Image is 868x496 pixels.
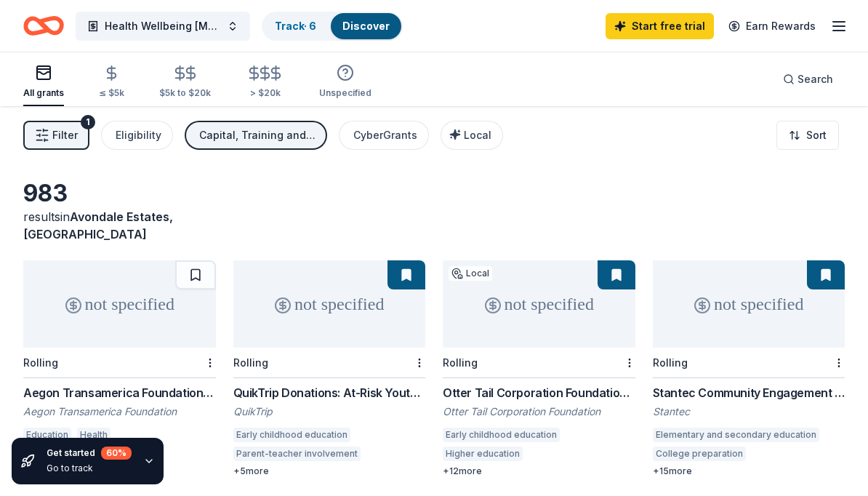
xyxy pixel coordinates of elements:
[653,260,845,477] a: not specifiedRollingStantec Community Engagement GrantStantecElementary and secondary educationCo...
[246,87,284,99] div: > $20k
[275,20,316,32] a: Track· 6
[720,13,824,39] a: Earn Rewards
[23,121,89,150] button: Filter1
[246,59,284,106] button: > $20k
[606,13,714,39] a: Start free trial
[319,87,371,99] div: Unspecified
[99,59,124,106] button: ≤ $5k
[262,12,403,41] button: Track· 6Discover
[23,209,173,241] span: in
[233,428,350,442] div: Early childhood education
[23,9,64,43] a: Home
[653,384,845,401] div: Stantec Community Engagement Grant
[199,127,316,144] div: Capital, Training and capacity building, General operations, Projects & programming
[653,404,845,419] div: Stantec
[233,260,426,348] div: not specified
[23,356,58,369] div: Rolling
[443,428,560,442] div: Early childhood education
[797,71,833,88] span: Search
[776,121,839,150] button: Sort
[443,260,635,348] div: not specified
[653,356,688,369] div: Rolling
[464,129,491,141] span: Local
[342,20,390,32] a: Discover
[771,65,845,94] button: Search
[443,447,523,461] div: Higher education
[81,115,95,129] div: 1
[441,121,503,150] button: Local
[233,465,426,477] div: + 5 more
[353,127,417,144] div: CyberGrants
[105,17,221,35] span: Health Wellbeing [MEDICAL_DATA]
[47,463,132,474] div: Go to track
[319,58,371,106] button: Unspecified
[185,121,327,150] button: Capital, Training and capacity building, General operations, Projects & programming
[23,260,216,348] div: not specified
[23,87,64,99] div: All grants
[23,404,216,419] div: Aegon Transamerica Foundation
[806,127,827,144] span: Sort
[76,12,250,41] button: Health Wellbeing [MEDICAL_DATA]
[101,447,132,460] div: 60 %
[443,356,478,369] div: Rolling
[159,59,211,106] button: $5k to $20k
[443,404,635,419] div: Otter Tail Corporation Foundation
[52,127,78,144] span: Filter
[653,465,845,477] div: + 15 more
[653,428,819,442] div: Elementary and secondary education
[653,260,845,348] div: not specified
[339,121,429,150] button: CyberGrants
[443,260,635,477] a: not specifiedLocalRollingOtter Tail Corporation Foundation Grant ProgramOtter Tail Corporation Fo...
[233,447,361,461] div: Parent-teacher involvement
[23,58,64,106] button: All grants
[443,465,635,477] div: + 12 more
[23,384,216,401] div: Aegon Transamerica Foundation Grant
[23,260,216,477] a: not specifiedRollingAegon Transamerica Foundation GrantAegon Transamerica FoundationEducationHeal...
[449,266,492,281] div: Local
[23,179,216,208] div: 983
[233,404,426,419] div: QuikTrip
[233,356,268,369] div: Rolling
[23,209,173,241] span: Avondale Estates, [GEOGRAPHIC_DATA]
[99,87,124,99] div: ≤ $5k
[443,384,635,401] div: Otter Tail Corporation Foundation Grant Program
[653,447,746,461] div: College preparation
[159,87,211,99] div: $5k to $20k
[23,208,216,243] div: results
[101,121,173,150] button: Eligibility
[47,447,132,460] div: Get started
[233,384,426,401] div: QuikTrip Donations: At-Risk Youth and Early Childhood Education
[233,260,426,477] a: not specifiedRollingQuikTrip Donations: At-Risk Youth and Early Childhood EducationQuikTripEarly ...
[116,127,161,144] div: Eligibility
